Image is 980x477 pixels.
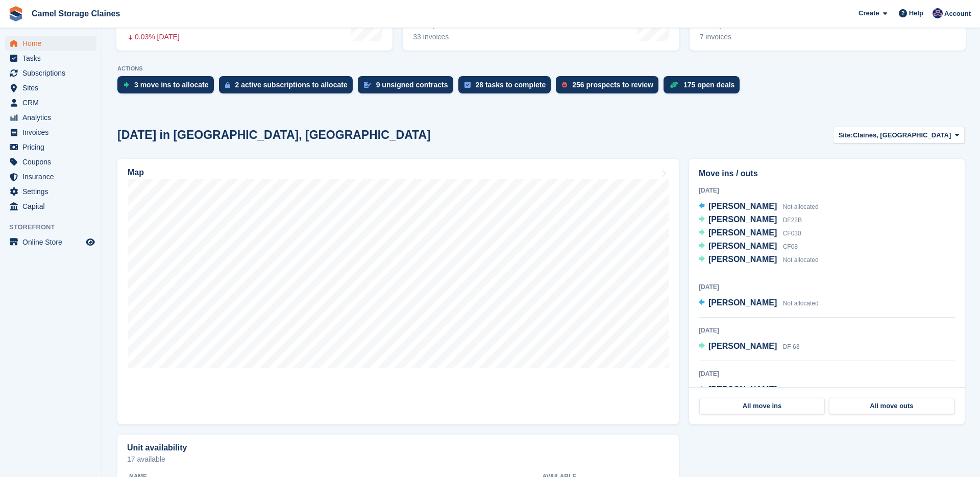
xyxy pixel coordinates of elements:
[699,297,819,310] a: [PERSON_NAME] Not allocated
[22,51,84,65] span: Tasks
[5,235,96,249] a: menu
[22,184,84,199] span: Settings
[458,76,556,99] a: 28 tasks to complete
[413,33,489,41] div: 33 invoices
[909,8,923,18] span: Help
[562,82,567,88] img: prospect-51fa495bee0391a8d652442698ab0144808aea92771e9ea1ae160a38d050c398.svg
[5,66,96,80] a: menu
[127,456,669,463] p: 17 available
[22,66,84,80] span: Subscriptions
[933,8,943,18] img: Rod
[376,81,448,89] div: 9 unsigned contracts
[783,300,819,307] span: Not allocated
[5,110,96,125] a: menu
[699,384,824,397] a: [PERSON_NAME] DF30B, DF31B
[783,343,800,350] span: DF 63
[28,5,124,22] a: Camel Storage Claines
[134,81,209,89] div: 3 move ins to allocate
[5,184,96,199] a: menu
[708,228,777,237] span: [PERSON_NAME]
[708,342,777,350] span: [PERSON_NAME]
[699,282,955,292] div: [DATE]
[22,125,84,139] span: Invoices
[9,222,102,232] span: Storefront
[853,130,951,140] span: Claines, [GEOGRAPHIC_DATA]
[829,398,954,414] a: All move outs
[5,36,96,51] a: menu
[699,369,955,378] div: [DATE]
[117,65,965,72] p: ACTIONS
[22,235,84,249] span: Online Store
[128,168,144,177] h2: Map
[225,82,230,88] img: active_subscription_to_allocate_icon-d502201f5373d7db506a760aba3b589e785aa758c864c3986d89f69b8ff3...
[699,168,955,180] h2: Move ins / outs
[5,155,96,169] a: menu
[700,33,773,41] div: 7 invoices
[117,128,431,142] h2: [DATE] in [GEOGRAPHIC_DATA], [GEOGRAPHIC_DATA]
[464,82,471,88] img: task-75834270c22a3079a89374b754ae025e5fb1db73e45f91037f5363f120a921f8.svg
[364,82,371,88] img: contract_signature_icon-13c848040528278c33f63329250d36e43548de30e8caae1d1a13099fd9432cc5.svg
[84,236,96,248] a: Preview store
[783,387,824,394] span: DF30B, DF31B
[5,199,96,213] a: menu
[839,130,853,140] span: Site:
[127,443,187,452] h2: Unit availability
[5,170,96,184] a: menu
[235,81,348,89] div: 2 active subscriptions to allocate
[664,76,745,99] a: 175 open deals
[783,217,802,224] span: DF22B
[22,170,84,184] span: Insurance
[783,203,819,210] span: Not allocated
[5,125,96,139] a: menu
[699,200,819,213] a: [PERSON_NAME] Not allocated
[783,243,798,250] span: CF08
[22,140,84,154] span: Pricing
[708,298,777,307] span: [PERSON_NAME]
[124,82,129,88] img: move_ins_to_allocate_icon-fdf77a2bb77ea45bf5b3d319d69a93e2d87916cf1d5bf7949dd705db3b84f3ca.svg
[127,33,183,41] div: 0.03% [DATE]
[117,159,679,424] a: Map
[670,81,678,88] img: deal-1b604bf984904fb50ccaf53a9ad4b4a5d6e5aea283cecdc64d6e3604feb123c2.svg
[22,81,84,95] span: Sites
[859,8,879,18] span: Create
[708,202,777,210] span: [PERSON_NAME]
[22,199,84,213] span: Capital
[699,340,799,353] a: [PERSON_NAME] DF 63
[22,96,84,110] span: CRM
[358,76,458,99] a: 9 unsigned contracts
[572,81,653,89] div: 256 prospects to review
[699,186,955,195] div: [DATE]
[22,36,84,51] span: Home
[783,230,801,237] span: CF030
[944,9,971,19] span: Account
[8,6,23,21] img: stora-icon-8386f47178a22dfd0bd8f6a31ec36ba5ce8667c1dd55bd0f319d3a0aa187defe.svg
[22,155,84,169] span: Coupons
[708,242,777,250] span: [PERSON_NAME]
[5,81,96,95] a: menu
[708,255,777,264] span: [PERSON_NAME]
[5,140,96,154] a: menu
[699,326,955,335] div: [DATE]
[699,213,802,227] a: [PERSON_NAME] DF22B
[699,253,819,267] a: [PERSON_NAME] Not allocated
[5,96,96,110] a: menu
[5,51,96,65] a: menu
[22,110,84,125] span: Analytics
[219,76,358,99] a: 2 active subscriptions to allocate
[699,398,825,414] a: All move ins
[833,127,965,144] button: Site: Claines, [GEOGRAPHIC_DATA]
[699,227,801,240] a: [PERSON_NAME] CF030
[783,256,819,264] span: Not allocated
[556,76,664,99] a: 256 prospects to review
[699,240,798,253] a: [PERSON_NAME] CF08
[117,76,219,99] a: 3 move ins to allocate
[708,215,777,224] span: [PERSON_NAME]
[476,81,546,89] div: 28 tasks to complete
[708,385,777,394] span: [PERSON_NAME]
[683,81,734,89] div: 175 open deals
